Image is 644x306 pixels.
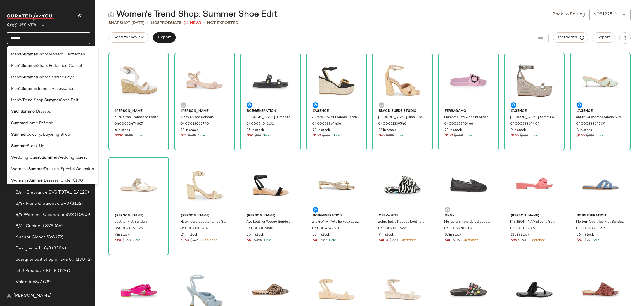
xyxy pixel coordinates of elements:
span: Black Suede Studio [379,109,426,114]
span: (72) [55,234,63,241]
span: [PERSON_NAME] [511,213,558,218]
img: 0400020533542 [572,159,629,211]
span: $79 [584,238,590,243]
span: L'agence [577,109,624,114]
span: $50 [247,133,254,138]
span: $325 [586,133,594,138]
span: Sale [132,239,140,242]
img: svg%3e [182,103,185,107]
span: $85 [511,238,517,243]
span: Dresses: Special Occasion [44,166,94,172]
span: Leather Flat Sandals [114,220,147,225]
span: 0400021212699 [378,226,406,231]
span: $66 [379,133,385,138]
button: Report [593,32,615,43]
span: (13042) [75,256,92,263]
img: cfy_white_logo.C9jOOHJF.svg [7,13,54,21]
span: 9 in stock [511,128,526,133]
span: (10909) [74,212,91,218]
div: Products [150,20,181,26]
span: 0400017470273 [510,226,538,231]
div: Women's Trend Shop: Summer Shoe Edit [108,9,278,20]
b: Summer [22,86,37,92]
span: $160 [181,238,189,243]
span: [PERSON_NAME] [181,213,228,218]
span: Shop: Seaside Style [37,74,75,80]
span: 8 in stock [577,128,592,133]
span: 8/7- Cucinelli SVS [16,223,54,229]
span: $160 [511,133,519,138]
span: Sale [262,134,270,138]
span: 0400023864436 [312,122,341,127]
span: 0400024246250 [312,226,341,231]
span: L'agence [313,109,360,114]
span: Malladra Embroidered Logo Espadrilles [444,220,492,225]
span: Trends: Accessories [37,86,74,92]
span: Ferragamo [445,109,492,114]
img: 0400023864404 [506,55,563,107]
span: 0400020533542 [576,226,605,231]
span: Ave Leather Wedge Sandals [246,220,290,225]
span: 24 in stock [445,128,462,133]
span: (14120) [72,189,89,196]
span: (3152) [69,201,83,207]
span: $40 [313,238,320,243]
span: 8.4 - Clearance SVS TOTAL [16,189,72,196]
span: BCBGeneration [247,109,294,114]
span: Wedding Guest: [11,155,42,161]
b: Summer [22,63,37,69]
span: Metadata [558,35,583,40]
span: $180 [445,133,453,138]
span: Sale [332,134,340,138]
span: SEO: [11,109,20,115]
b: Summer [20,109,36,115]
span: Dresses: Under $100 [44,178,83,183]
span: $350 [122,238,131,243]
span: Men's [11,63,22,69]
span: 0400020474867 [114,122,143,127]
span: [PERSON_NAME]-Embellished Faux Leather Platform Sandals [246,115,294,120]
span: $119 [453,238,460,243]
span: 8/4 Womens Clearance SVS [16,212,74,218]
span: $160 [577,133,585,138]
span: Send for Review [113,35,144,40]
span: • [147,20,148,26]
span: $54 [115,238,121,243]
span: Clearance [200,239,217,242]
b: Summer [28,166,44,172]
span: Export [158,35,171,40]
span: 125 in stock [511,232,530,237]
span: Stock Up [27,143,44,149]
span: Sale [197,134,205,138]
img: 0400021339546_NATURAL [374,55,431,107]
span: [PERSON_NAME] [181,109,228,114]
span: Sale [595,134,603,138]
b: Summer [28,178,44,183]
span: $400 [379,238,388,243]
span: 31 in stock [379,128,396,133]
img: 0400022783582_BLACK [440,159,497,211]
b: Summer [11,143,27,149]
span: $50 [577,238,583,243]
span: Shop: Redefined Casual [37,63,82,69]
span: 0400021062296 [114,226,143,231]
span: (11 New) [184,20,201,26]
span: BCBGeneration [577,213,624,218]
span: Shop: Modern Gentlemen [37,51,85,57]
span: Off-White [379,213,426,218]
span: (3304) [51,245,66,252]
span: Shoe Edit [60,97,79,103]
a: Back to Editing [552,11,585,18]
span: Saks OFF 5TH [7,19,36,29]
img: 0400012025790_DOLCE [176,55,233,107]
span: • [203,20,205,26]
span: Designer edit 8/8 [16,245,51,252]
span: Men's Trend Shop: [11,97,44,103]
span: DFS Product - KEEP [16,268,57,274]
span: 0400022590466 [444,122,473,127]
img: svg%3e [108,12,114,17]
span: $160 [313,133,321,138]
span: (25) [67,290,76,296]
img: 0400023864509_MINT [572,55,629,107]
img: 0400021305287_NATURAL [176,159,233,211]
